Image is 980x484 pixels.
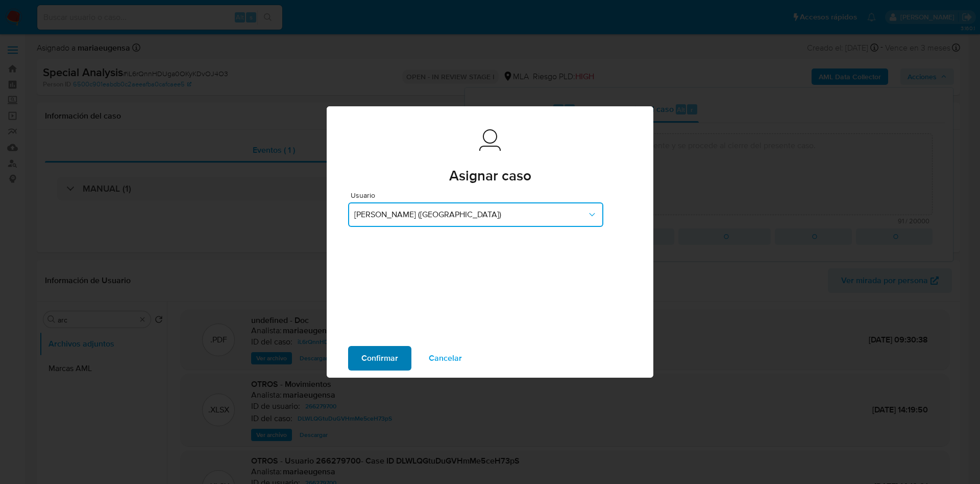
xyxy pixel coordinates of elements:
span: Cancelar [429,347,462,370]
span: Usuario [351,192,606,199]
span: Asignar caso [449,169,531,183]
span: Confirmar [361,347,398,370]
span: [PERSON_NAME] ([GEOGRAPHIC_DATA]) [354,210,587,220]
button: [PERSON_NAME] ([GEOGRAPHIC_DATA]) [348,202,603,227]
button: Confirmar [348,346,411,371]
button: Cancelar [415,346,475,371]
